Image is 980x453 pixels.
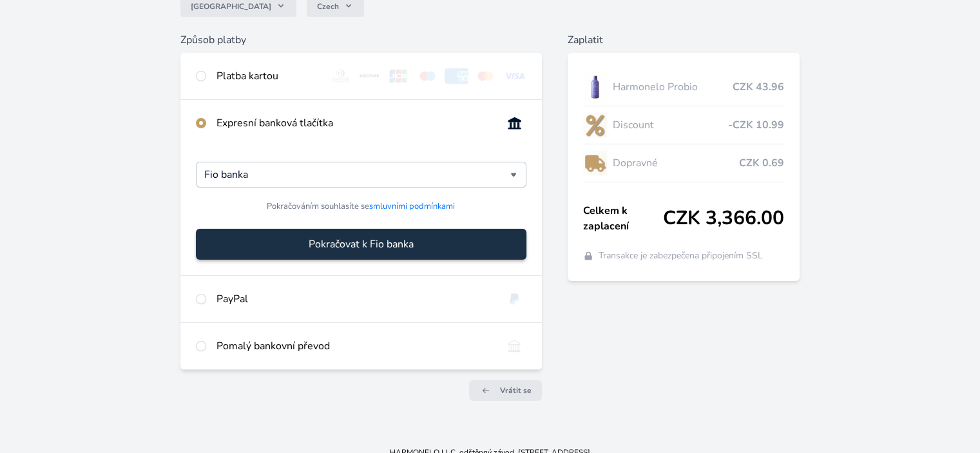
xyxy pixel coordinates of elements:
span: Dopravné [612,155,738,171]
span: Celkem k zaplacení [583,203,663,234]
img: delivery-lo.png [583,147,608,179]
div: Fio banka [196,162,526,188]
img: CLEAN_PROBIO_se_stinem_x-lo.jpg [583,71,608,103]
input: Hledat... [204,167,510,182]
h6: Zaplatit [568,32,800,48]
img: jcb.svg [387,68,410,84]
span: CZK 3,366.00 [663,207,784,230]
span: Harmonelo Probio [612,79,732,95]
span: Pokračováním souhlasíte se [267,200,455,213]
img: amex.svg [445,68,468,84]
h6: Způsob platby [180,32,541,48]
div: PayPal [216,291,492,307]
a: Vrátit se [469,380,542,401]
img: mc.svg [474,68,497,84]
span: Vrátit se [500,385,532,396]
img: visa.svg [503,68,526,84]
img: bankTransfer_IBAN.svg [503,338,526,354]
img: diners.svg [329,68,352,84]
img: onlineBanking_CZ.svg [503,115,526,131]
span: Discount [612,117,727,133]
div: Expresní banková tlačítka [216,115,492,131]
button: Pokračovat k Fio banka [196,229,526,260]
img: discount-lo.png [583,109,608,141]
img: discover.svg [358,68,381,84]
span: CZK 43.96 [733,79,784,95]
span: Pokračovat k Fio banka [309,236,414,252]
span: CZK 0.69 [739,155,784,171]
span: [GEOGRAPHIC_DATA] [191,1,271,12]
img: maestro.svg [416,68,439,84]
span: Czech [317,1,339,12]
div: Platba kartou [216,68,318,84]
span: -CZK 10.99 [728,117,784,133]
a: smluvními podmínkami [369,200,455,212]
img: paypal.svg [503,291,526,307]
span: Transakce je zabezpečena připojením SSL [599,249,763,262]
div: Pomalý bankovní převod [216,338,492,354]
